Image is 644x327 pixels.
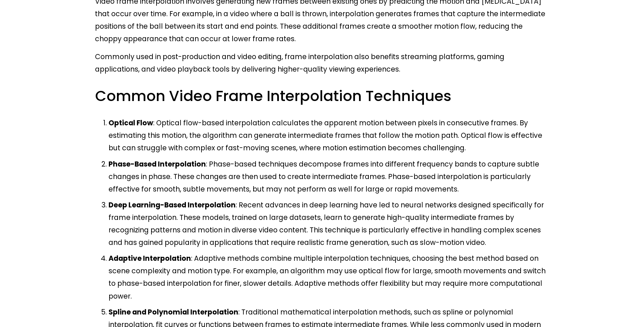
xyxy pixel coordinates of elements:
[109,117,549,154] p: : Optical flow-based interpolation calculates the apparent motion between pixels in consecutive f...
[109,158,549,195] p: : Phase-based techniques decompose frames into different frequency bands to capture subtle change...
[109,252,549,302] p: : Adaptive methods combine multiple interpolation techniques, choosing the best method based on s...
[109,159,206,169] strong: Phase-Based Interpolation
[109,253,191,263] strong: Adaptive Interpolation
[109,200,236,210] strong: Deep Learning-Based Interpolation
[109,199,549,249] p: : Recent advances in deep learning have led to neural networks designed specifically for frame in...
[109,118,153,128] strong: Optical Flow
[95,86,549,106] h3: Common Video Frame Interpolation Techniques
[109,307,238,317] strong: Spline and Polynomial Interpolation
[95,50,549,75] p: Commonly used in post-production and video editing, frame interpolation also benefits streaming p...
